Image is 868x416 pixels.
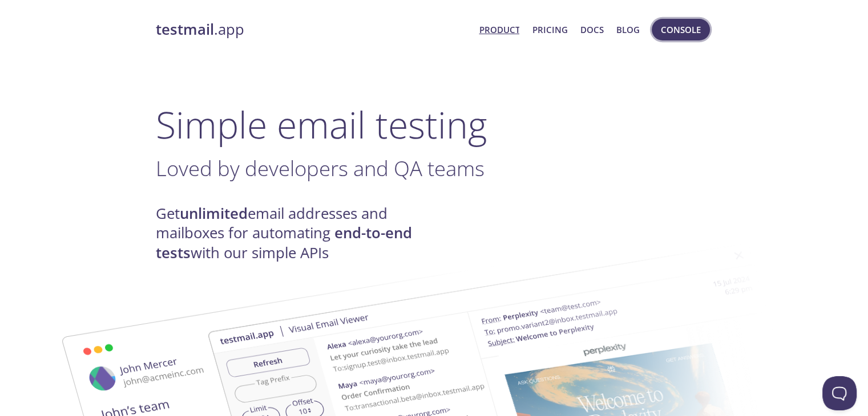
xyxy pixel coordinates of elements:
span: Console [661,22,701,37]
button: Console [652,19,710,40]
strong: testmail [156,19,214,39]
h1: Simple email testing [156,103,713,146]
strong: unlimited [180,203,248,223]
a: Docs [580,22,604,37]
strong: end-to-end tests [156,223,412,262]
span: Loved by developers and QA teams [156,154,485,182]
a: Product [479,22,519,37]
h4: Get email addresses and mailboxes for automating with our simple APIs [156,204,434,263]
iframe: Help Scout Beacon - Open [822,376,857,410]
a: testmail.app [156,20,470,39]
a: Blog [616,22,640,37]
a: Pricing [532,22,567,37]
